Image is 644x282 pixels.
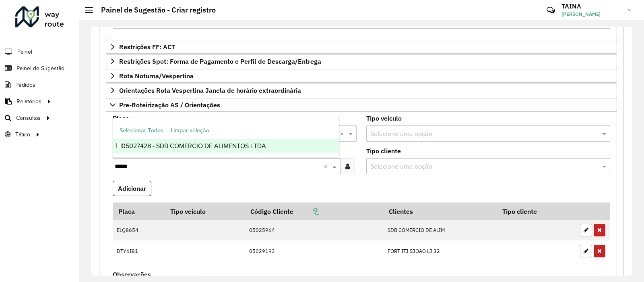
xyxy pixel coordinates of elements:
span: Relatórios [17,97,41,106]
span: Restrições Spot: Forma de Pagamento e Perfil de Descarga/Entrega [119,58,321,65]
th: Placa [113,203,165,219]
span: Painel [17,48,32,56]
span: Painel de Sugestão [17,64,64,73]
span: Pedidos [15,81,35,89]
a: Restrições FF: ACT [106,40,617,54]
td: 05025964 [245,220,383,241]
a: Restrições Spot: Forma de Pagamento e Perfil de Descarga/Entrega [106,54,617,68]
a: Pre-Roteirização AS / Orientações [106,98,617,112]
button: Limpar seleção [167,124,213,137]
div: 05027428 - SDB COMERCIO DE ALIMENTOS LTDA [113,139,339,153]
span: Pre-Roteirização AS / Orientações [119,102,220,108]
button: Selecionar Todos [116,124,167,137]
td: ELQ8654 [113,220,165,241]
h3: TAINA [561,2,622,10]
span: Tático [15,130,30,139]
th: Código Cliente [245,203,383,219]
td: SDB COMERCIO DE ALIM [383,220,497,241]
span: Clear all [324,161,330,171]
a: Contato Rápido [542,2,559,19]
a: Copiar [293,207,319,215]
th: Tipo cliente [497,203,576,219]
span: Orientações Rota Vespertina Janela de horário extraordinária [119,87,301,94]
td: DTY6I81 [113,240,165,261]
a: Rota Noturna/Vespertina [106,69,617,83]
span: Clear all [340,129,347,138]
a: Orientações Rota Vespertina Janela de horário extraordinária [106,84,617,97]
th: Clientes [383,203,497,219]
label: Tipo veículo [366,113,402,123]
label: Observações [113,269,151,279]
th: Tipo veículo [165,203,245,219]
td: 05029193 [245,240,383,261]
span: Restrições FF: ACT [119,44,175,50]
ng-dropdown-panel: Options list [113,118,339,158]
td: FORT ITJ SJOAO LJ 32 [383,240,497,261]
button: Adicionar [113,181,151,196]
label: Tipo cliente [366,146,401,156]
span: Consultas [16,114,41,122]
label: Placa [113,113,129,123]
span: [PERSON_NAME] [561,10,622,18]
span: Rota Noturna/Vespertina [119,73,194,79]
h2: Painel de Sugestão - Criar registro [93,6,216,15]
